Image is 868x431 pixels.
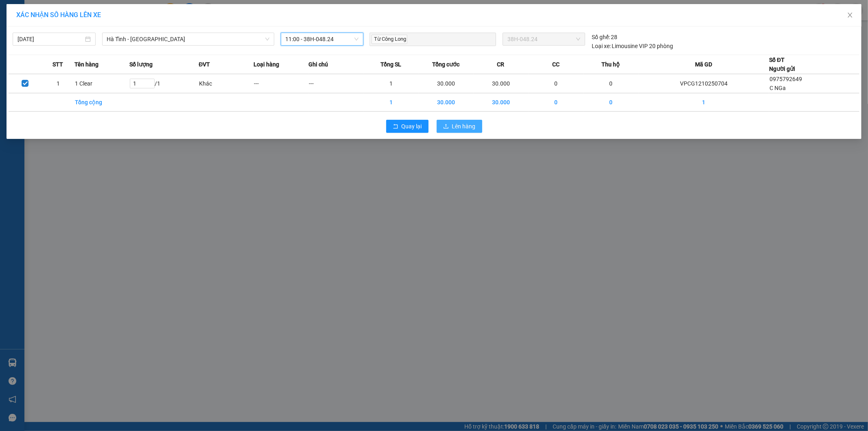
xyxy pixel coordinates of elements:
li: Hotline: 1900252555 [76,30,340,40]
button: Close [839,4,861,27]
td: 30.000 [419,93,474,112]
input: 12/10/2025 [17,35,83,44]
span: CC [552,60,560,69]
div: 28 [592,33,618,42]
span: Tổng cước [432,60,459,69]
span: Loại hàng [254,60,279,69]
span: Tổng SL [380,60,401,69]
td: Tổng cộng [74,93,129,112]
span: Loại xe: [592,42,611,51]
div: Số ĐT Người gửi [769,55,795,73]
td: --- [254,74,308,93]
td: VPCG1210250704 [638,74,769,93]
td: 30.000 [474,74,529,93]
span: Tên hàng [74,60,98,69]
td: 0 [529,93,584,112]
td: / 1 [129,74,199,93]
span: ĐVT [199,60,210,69]
td: 1 [638,93,769,112]
span: Thu hộ [601,60,620,69]
li: Cổ Đạm, xã [GEOGRAPHIC_DATA], [GEOGRAPHIC_DATA] [76,20,340,30]
span: XÁC NHẬN SỐ HÀNG LÊN XE [16,11,101,19]
span: 38H-048.24 [507,33,580,45]
td: 30.000 [474,93,529,112]
span: rollback [393,123,398,130]
td: 1 [42,74,74,93]
span: CR [497,60,505,69]
span: Ghi chú [308,60,328,69]
td: 0 [584,74,638,93]
span: close [847,12,853,18]
span: Lên hàng [452,122,476,131]
td: 0 [584,93,638,112]
button: rollbackQuay lại [386,120,429,133]
b: GỬI : VP [PERSON_NAME] [10,59,142,73]
span: Quay lại [402,122,422,131]
span: 0975792649 [770,76,802,82]
td: 1 [364,74,419,93]
span: down [265,37,270,42]
span: Từ Công Long [372,35,407,44]
span: upload [443,123,449,130]
span: Số ghế: [592,33,610,42]
span: C NGa [770,85,786,91]
span: Số lượng [129,60,153,69]
span: 11:00 - 38H-048.24 [286,33,359,45]
td: 30.000 [419,74,474,93]
td: --- [308,74,363,93]
td: Khác [199,74,254,93]
span: Mã GD [695,60,712,69]
span: STT [52,60,63,69]
img: logo.jpg [10,10,51,51]
td: 1 Clear [74,74,129,93]
button: uploadLên hàng [437,120,482,133]
div: Limousine VIP 20 phòng [592,42,673,51]
td: 1 [364,93,419,112]
span: Hà Tĩnh - Hà Nội [107,33,269,45]
td: 0 [529,74,584,93]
